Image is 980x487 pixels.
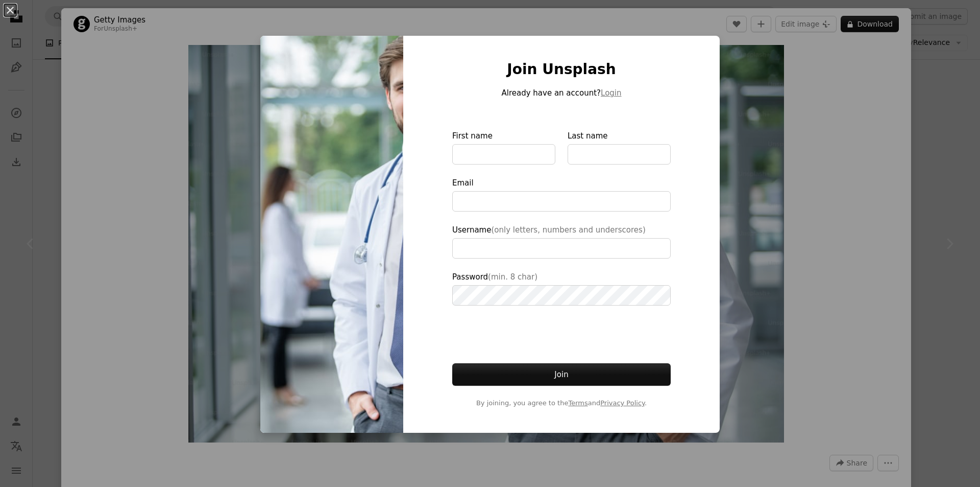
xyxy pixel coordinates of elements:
[601,87,621,99] button: Login
[452,177,671,212] label: Email
[452,60,671,79] h1: Join Unsplash
[260,36,403,433] img: premium_photo-1661493878624-6da2ec67e9a3
[568,399,587,407] a: Terms
[452,130,555,165] label: First name
[452,271,671,306] label: Password
[568,130,671,165] label: Last name
[452,144,555,165] input: First name
[452,363,671,386] button: Join
[600,399,645,407] a: Privacy Policy
[452,224,671,259] label: Username
[452,238,671,259] input: Username(only letters, numbers and underscores)
[452,285,671,306] input: Password(min. 8 char)
[452,87,671,99] p: Already have an account?
[488,272,537,282] span: (min. 8 char)
[452,191,671,212] input: Email
[452,398,671,408] span: By joining, you agree to the and .
[568,144,671,165] input: Last name
[491,225,645,235] span: (only letters, numbers and underscores)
